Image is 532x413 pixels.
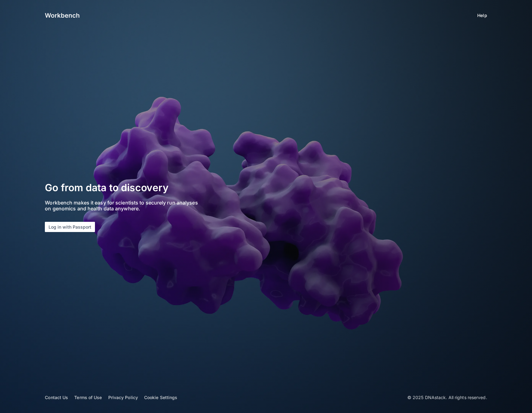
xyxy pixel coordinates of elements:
a: Contact Us [45,395,68,400]
button: Log in with Passport [45,222,95,232]
a: Terms of Use [74,395,102,400]
a: Privacy Policy [108,395,138,400]
a: Cookie Settings [144,395,178,400]
a: Help [477,12,487,19]
p: Workbench makes it easy for scientists to securely run analyses on genomics and health data anywh... [45,200,204,212]
h2: Go from data to discovery [45,181,217,195]
img: logo [45,12,79,19]
p: © 2025 DNAstack. All rights reserved. [407,394,487,401]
